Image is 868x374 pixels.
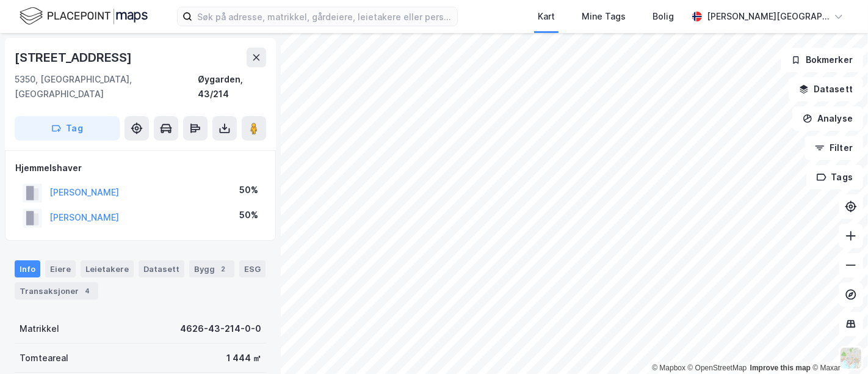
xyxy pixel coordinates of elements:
button: Filter [805,136,863,160]
a: Mapbox [652,364,685,372]
button: Tags [806,165,863,189]
a: OpenStreetMap [688,364,747,372]
button: Bokmerker [781,48,863,72]
div: Hjemmelshaver [15,161,266,175]
div: 4626-43-214-0-0 [180,321,261,336]
button: Datasett [789,77,863,101]
button: Tag [15,116,120,141]
div: Transaksjoner [15,282,98,299]
img: logo.f888ab2527a4732fd821a326f86c7f29.svg [20,5,148,27]
div: Bygg [189,260,234,277]
div: Eiere [45,260,76,277]
div: Bolig [653,9,674,24]
div: Tomteareal [20,351,68,365]
input: Søk på adresse, matrikkel, gårdeiere, leietakere eller personer [192,7,457,26]
div: [STREET_ADDRESS] [15,48,134,67]
div: 5350, [GEOGRAPHIC_DATA], [GEOGRAPHIC_DATA] [15,72,198,101]
div: 1 444 ㎡ [226,351,261,365]
div: Øygarden, 43/214 [198,72,266,101]
div: 50% [239,208,258,222]
div: Datasett [139,260,184,277]
div: 50% [239,183,258,197]
iframe: Chat Widget [807,315,868,374]
div: [PERSON_NAME][GEOGRAPHIC_DATA] [707,9,829,24]
div: Matrikkel [20,321,59,336]
div: ESG [239,260,266,277]
div: 4 [81,285,93,297]
div: Kart [538,9,555,24]
div: Leietakere [81,260,134,277]
a: Improve this map [750,364,811,372]
div: Info [15,260,40,277]
div: 2 [217,263,230,275]
button: Analyse [792,106,863,131]
div: Mine Tags [582,9,626,24]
